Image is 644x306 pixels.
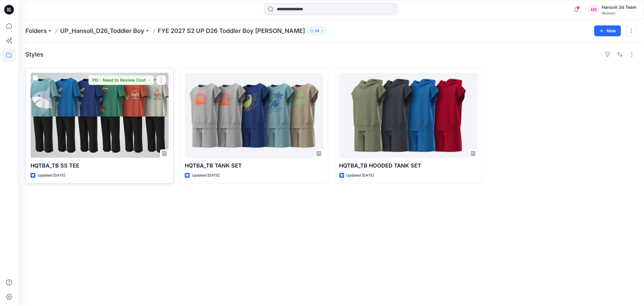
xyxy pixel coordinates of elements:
[185,73,323,158] a: HQTBA_TB TANK SET
[602,4,636,11] div: Hansoll 3d Team
[594,25,621,36] button: New
[25,51,43,58] h4: Styles
[30,161,168,170] p: HQTBA_TB SS TEE
[602,11,636,15] div: Walmart
[38,172,65,179] p: Updated [DATE]
[339,73,477,158] a: HQTBA_TB HOODED TANK SET
[185,161,323,170] p: HQTBA_TB TANK SET
[307,27,327,35] button: 24
[30,73,168,158] a: HQTBA_TB SS TEE
[158,27,305,35] p: FYE 2027 S2 UP D26 Toddler Boy [PERSON_NAME]
[60,27,144,35] a: UP_Hansoll_D26_Toddler Boy
[192,172,219,179] p: Updated [DATE]
[347,172,374,179] p: Updated [DATE]
[25,27,47,35] a: Folders
[588,4,599,15] div: H3
[339,161,477,170] p: HQTBA_TB HOODED TANK SET
[315,28,319,34] p: 24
